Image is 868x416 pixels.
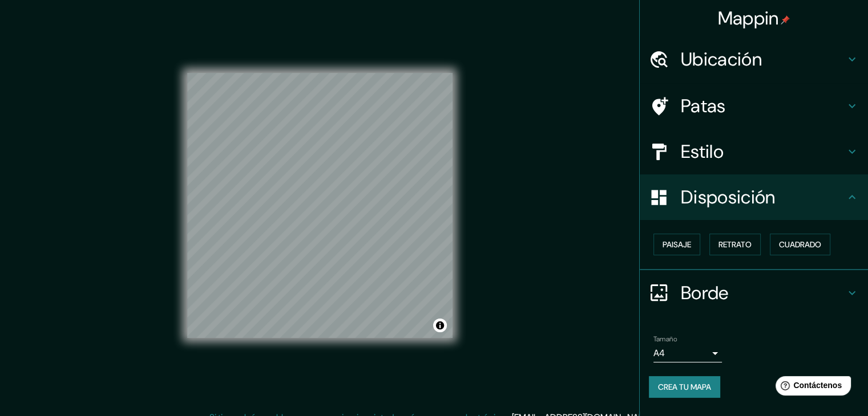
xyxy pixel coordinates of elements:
[653,344,722,362] div: A4
[433,319,447,332] button: Activar o desactivar atribución
[779,239,821,250] font: Cuadrado
[718,239,752,250] font: Retrato
[658,382,711,392] font: Crea tu mapa
[681,281,729,305] font: Borde
[653,335,677,344] font: Tamaño
[781,15,790,25] img: pin-icon.png
[681,185,775,209] font: Disposición
[640,270,868,316] div: Borde
[653,347,665,359] font: A4
[653,234,700,255] button: Paisaje
[770,234,830,255] button: Cuadrado
[718,6,779,30] font: Mappin
[766,372,855,403] iframe: Lanzador de widgets de ayuda
[640,83,868,129] div: Patas
[649,376,720,398] button: Crea tu mapa
[640,174,868,220] div: Disposición
[681,140,724,164] font: Estilo
[681,47,762,71] font: Ubicación
[663,239,691,250] font: Paisaje
[640,36,868,82] div: Ubicación
[709,234,761,255] button: Retrato
[187,73,453,338] canvas: Mapa
[640,129,868,174] div: Estilo
[681,94,726,118] font: Patas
